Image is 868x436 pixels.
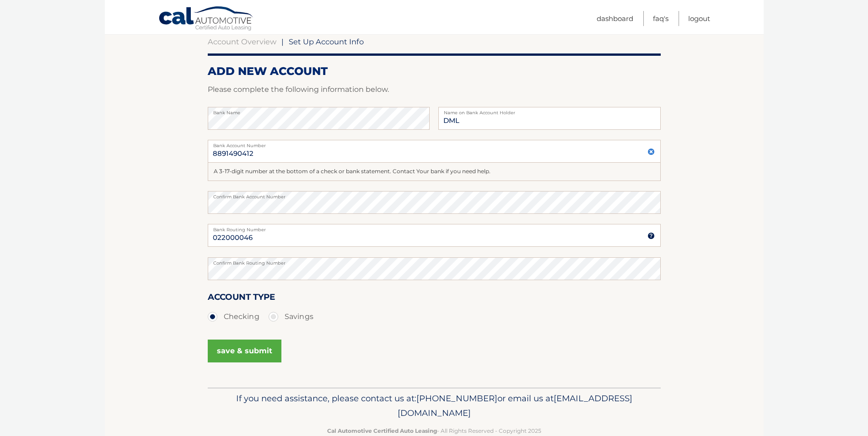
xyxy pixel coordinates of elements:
input: Bank Routing Number [208,224,661,247]
label: Name on Bank Account Holder [438,107,660,114]
h2: ADD NEW ACCOUNT [208,64,661,78]
label: Account Type [208,290,275,307]
p: If you need assistance, please contact us at: or email us at [214,391,655,420]
a: Account Overview [208,37,276,46]
input: Bank Account Number [208,140,661,163]
a: Dashboard [597,11,633,26]
label: Checking [208,308,259,326]
img: tooltip.svg [647,232,655,239]
label: Bank Routing Number [208,224,661,231]
a: Logout [688,11,710,26]
label: Bank Account Number [208,140,661,147]
button: save & submit [208,340,281,362]
p: - All Rights Reserved - Copyright 2025 [214,426,655,436]
label: Confirm Bank Routing Number [208,257,661,265]
a: FAQ's [653,11,669,26]
span: [PHONE_NUMBER] [416,393,497,404]
a: Cal Automotive [158,6,254,32]
img: close.svg [647,148,655,155]
label: Bank Name [208,107,430,114]
label: Confirm Bank Account Number [208,191,661,198]
input: Name on Account (Account Holder Name) [438,107,660,130]
div: A 3-17-digit number at the bottom of a check or bank statement. Contact Your bank if you need help. [208,163,661,181]
span: Set Up Account Info [289,37,364,46]
p: Please complete the following information below. [208,83,661,96]
label: Savings [269,308,313,326]
strong: Cal Automotive Certified Auto Leasing [327,427,437,434]
span: | [281,37,284,46]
